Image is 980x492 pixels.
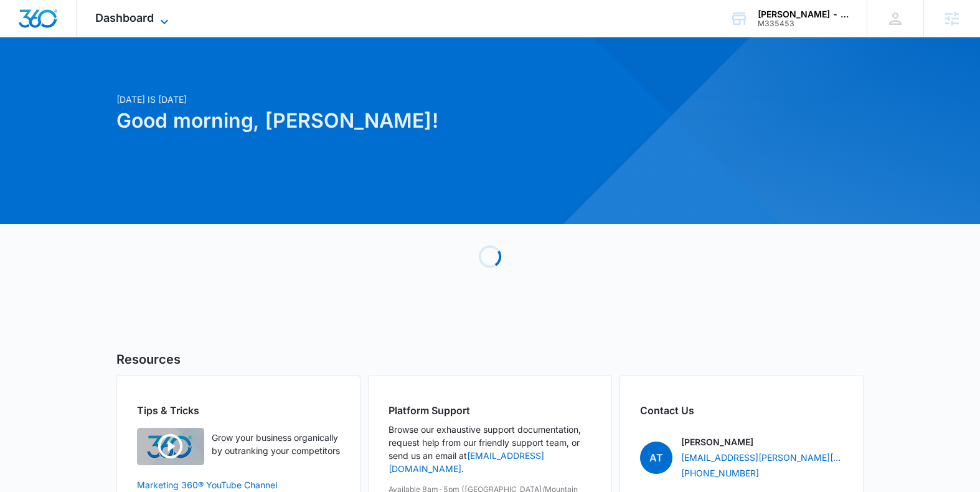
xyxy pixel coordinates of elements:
[116,106,610,136] h1: Good morning, [PERSON_NAME]!
[758,19,849,28] div: account id
[137,478,340,491] a: Marketing 360® YouTube Channel
[681,466,759,480] a: [PHONE_NUMBER]
[681,451,843,464] a: [EMAIL_ADDRESS][PERSON_NAME][DOMAIN_NAME]
[137,428,204,465] img: Quick Overview Video
[389,403,591,418] h2: Platform Support
[116,93,610,106] p: [DATE] is [DATE]
[137,403,340,418] h2: Tips & Tricks
[95,11,154,24] span: Dashboard
[640,442,672,474] span: AT
[681,435,753,448] p: [PERSON_NAME]
[212,431,340,457] p: Grow your business organically by outranking your competitors
[389,423,591,475] p: Browse our exhaustive support documentation, request help from our friendly support team, or send...
[116,350,864,369] h5: Resources
[640,403,843,418] h2: Contact Us
[758,9,849,19] div: account name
